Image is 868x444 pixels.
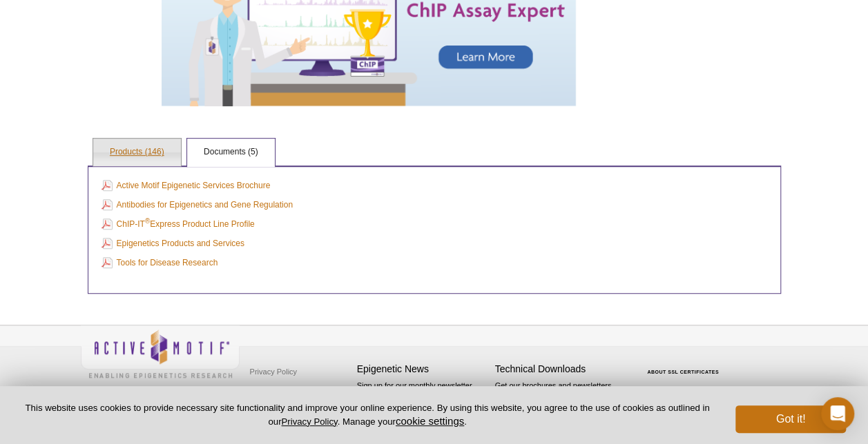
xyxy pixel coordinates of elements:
a: Epigenetics Products and Services [102,236,244,251]
h4: Epigenetic News [357,363,488,375]
a: Privacy Policy [247,361,300,382]
button: Got it! [735,405,846,433]
a: Products (146) [93,139,181,166]
p: Get our brochures and newsletters, or request them by mail. [495,380,626,415]
button: cookie settings [396,415,464,427]
a: Active Motif Epigenetic Services Brochure [102,178,271,193]
sup: ® [145,217,150,225]
a: Antibodies for Epigenetics and Gene Regulation [102,197,293,212]
h4: Technical Downloads [495,363,626,375]
p: Sign up for our monthly newsletter highlighting recent publications in the field of epigenetics. [357,380,488,427]
a: Terms & Conditions [247,382,319,403]
table: Click to Verify - This site chose Symantec SSL for secure e-commerce and confidential communicati... [633,350,737,380]
p: This website uses cookies to provide necessary site functionality and improve your online experie... [22,402,713,428]
div: Open Intercom Messenger [821,397,854,430]
a: Privacy Policy [281,416,337,427]
img: Active Motif, [81,325,240,381]
a: Tools for Disease Research [102,255,218,270]
a: ChIP-IT®Express Product Line Profile [102,216,255,232]
a: ABOUT SSL CERTIFICATES [647,370,719,374]
a: Documents (5) [187,139,275,166]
